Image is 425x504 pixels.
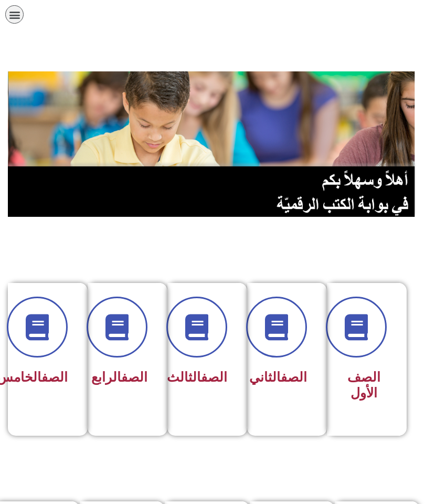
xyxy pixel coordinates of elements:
span: الرابع [91,370,147,385]
div: כפתור פתיחת תפריט [5,5,24,24]
a: الصف [41,370,68,385]
a: الصف [281,370,307,385]
span: الثاني [249,370,307,385]
span: الصف الأول [347,370,380,401]
a: الصف [201,370,227,385]
span: الثالث [167,370,227,385]
a: الصف [121,370,147,385]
